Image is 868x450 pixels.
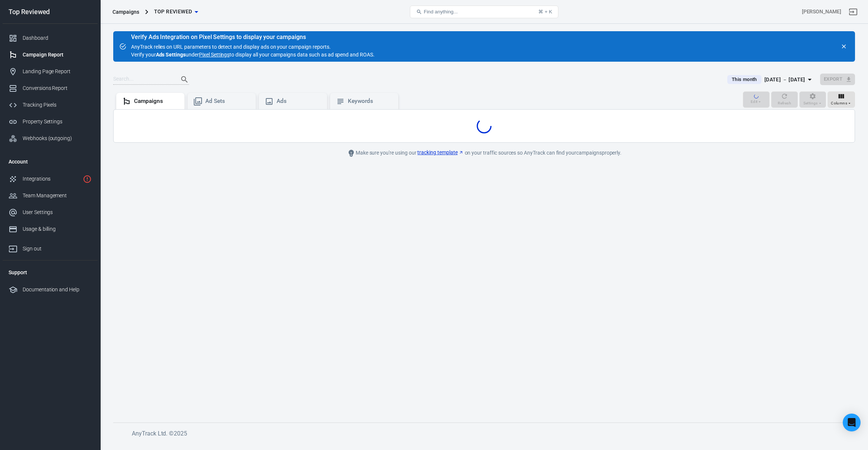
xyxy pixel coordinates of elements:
div: Tracking Pixels [23,101,92,109]
a: Campaign Report [3,46,98,63]
div: Documentation and Help [23,286,92,294]
span: Find anything... [424,9,457,14]
a: tracking template [417,149,463,156]
div: Team Management [23,192,92,200]
div: Account id: vBYNLn0g [802,8,841,16]
a: Sign out [844,3,862,21]
div: Open Intercom Messenger [843,414,861,431]
div: Usage & billing [23,225,92,233]
a: Usage & billing [3,221,98,237]
span: Top Reviewed [154,7,192,16]
button: Columns [828,91,855,108]
h6: AnyTrack Ltd. © 2025 [132,429,689,438]
li: Account [3,153,98,171]
div: ⌘ + K [538,9,552,14]
div: Property Settings [23,118,92,126]
div: Sign out [23,245,92,253]
a: Landing Page Report [3,63,98,80]
strong: Ads Settings [156,52,186,58]
div: Campaigns [112,8,139,16]
div: Campaigns [134,97,179,105]
div: Make sure you're using our on your traffic sources so AnyTrack can find your campaigns properly. [317,149,651,158]
div: Verify Ads Integration on Pixel Settings to display your campaigns [131,33,375,41]
div: Top Reviewed [3,9,98,15]
a: Sign out [3,237,98,257]
a: Pixel Settings [199,51,229,59]
span: Columns [831,100,847,107]
div: User Settings [23,208,92,216]
button: This month[DATE] － [DATE] [721,74,820,86]
button: Top Reviewed [151,5,201,19]
div: Conversions Report [23,84,92,92]
div: Ad Sets [205,97,250,105]
a: Dashboard [3,30,98,46]
div: Webhooks (outgoing) [23,135,92,142]
a: User Settings [3,204,98,221]
a: Conversions Report [3,80,98,97]
div: Integrations [23,175,80,183]
div: Landing Page Report [23,68,92,75]
div: Dashboard [23,34,92,42]
button: Search [176,71,193,88]
div: Keywords [348,97,392,105]
a: Integrations [3,171,98,187]
div: [DATE] － [DATE] [764,75,805,84]
button: Find anything...⌘ + K [410,6,558,18]
li: Support [3,263,98,281]
svg: 1 networks not verified yet [83,175,92,184]
button: close [839,41,849,52]
span: This month [729,76,760,83]
div: Ads [277,97,321,105]
div: Campaign Report [23,51,92,59]
a: Webhooks (outgoing) [3,130,98,147]
a: Property Settings [3,113,98,130]
a: Team Management [3,187,98,204]
input: Search... [113,75,173,84]
a: Tracking Pixels [3,97,98,113]
div: AnyTrack relies on URL parameters to detect and display ads on your campaign reports. Verify your... [131,34,375,59]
